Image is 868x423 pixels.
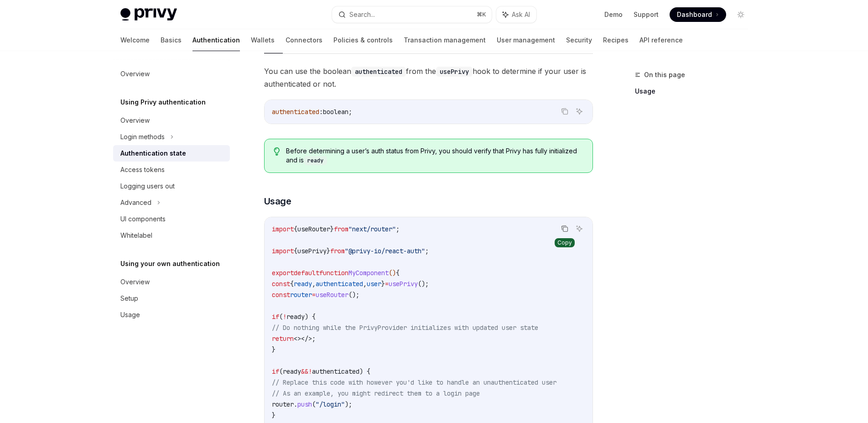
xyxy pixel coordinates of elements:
img: light logo [120,8,177,21]
span: "/login" [316,400,345,408]
span: const [272,280,290,288]
div: Setup [120,293,138,304]
span: } [327,247,330,255]
a: Logging users out [113,178,230,194]
span: , [363,280,367,288]
a: User management [497,29,555,51]
button: Ask AI [496,6,536,23]
span: ready [286,313,305,321]
span: function [319,269,348,277]
a: Connectors [286,29,322,51]
div: Login methods [120,131,165,142]
span: ( [312,400,316,408]
span: "next/router" [348,225,396,233]
span: ( [279,367,283,376]
div: Logging users out [120,181,175,192]
span: ⌘ K [477,11,486,18]
span: ) { [359,367,370,376]
a: Authentication [192,29,240,51]
div: Authentication state [120,148,186,159]
span: authenticated [316,280,363,288]
a: Authentication state [113,145,230,162]
span: (); [418,280,429,288]
span: You can use the boolean from the hook to determine if your user is authenticated or not. [264,65,593,90]
a: Dashboard [670,7,726,22]
span: && [301,367,308,376]
div: Overview [120,277,150,287]
span: ; [396,225,400,233]
span: authenticated [312,367,359,376]
span: ; [348,108,352,116]
div: Search... [349,9,375,20]
span: : [319,108,323,116]
span: from [330,247,345,255]
span: authenticated [272,108,319,116]
button: Ask AI [573,105,585,117]
a: Transaction management [404,29,486,51]
div: Whitelabel [120,230,152,241]
span: } [272,411,275,419]
div: Usage [120,309,140,320]
span: router [290,291,312,299]
span: const [272,291,290,299]
span: ( [279,313,283,321]
a: Overview [113,112,230,129]
div: Advanced [120,197,151,208]
a: Overview [113,274,230,290]
span: ); [345,400,352,408]
span: import [272,225,294,233]
span: ! [283,313,286,321]
span: On this page [644,69,685,80]
span: = [312,291,316,299]
a: Setup [113,290,230,307]
a: API reference [639,29,683,51]
a: UI components [113,211,230,227]
span: = [385,280,389,288]
span: ; [425,247,429,255]
span: push [297,400,312,408]
span: Before determining a user’s auth status from Privy, you should verify that Privy has fully initia... [286,146,583,165]
div: Access tokens [120,164,165,175]
h5: Using your own authentication [120,258,220,269]
span: router [272,400,294,408]
span: user [367,280,381,288]
span: return [272,334,294,343]
div: Copy [555,238,575,247]
span: boolean [323,108,348,116]
span: export [272,269,294,277]
span: ; [312,334,316,343]
span: useRouter [316,291,348,299]
span: ) { [305,313,316,321]
a: Access tokens [113,162,230,178]
span: // Replace this code with however you'd like to handle an unauthenticated user [272,378,556,386]
span: , [312,280,316,288]
span: <></> [294,334,312,343]
span: "@privy-io/react-auth" [345,247,425,255]
a: Wallets [251,29,275,51]
span: from [334,225,348,233]
a: Whitelabel [113,227,230,244]
button: Copy the contents from the code block [559,223,571,235]
span: useRouter [297,225,330,233]
span: ready [294,280,312,288]
span: usePrivy [297,247,327,255]
code: ready [304,156,327,165]
span: } [381,280,385,288]
a: Basics [161,29,182,51]
a: Policies & controls [333,29,393,51]
span: default [294,269,319,277]
code: authenticated [351,67,406,77]
div: Overview [120,115,150,126]
span: MyComponent [348,269,389,277]
span: (); [348,291,359,299]
span: ready [283,367,301,376]
span: . [294,400,297,408]
button: Toggle dark mode [733,7,748,22]
span: } [272,345,275,354]
span: { [294,225,297,233]
span: Usage [264,195,291,208]
svg: Tip [274,147,280,156]
a: Recipes [603,29,629,51]
span: { [294,247,297,255]
code: usePrivy [436,67,473,77]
